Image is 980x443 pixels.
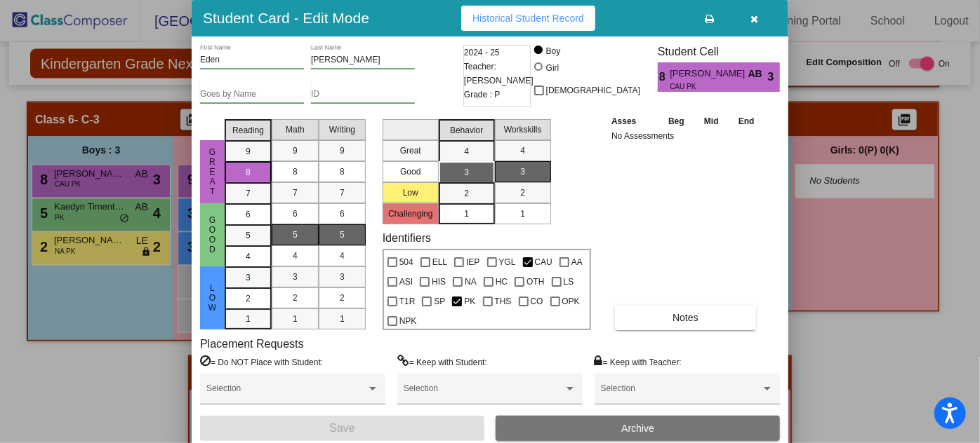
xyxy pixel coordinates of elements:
[293,229,298,241] span: 5
[340,144,345,157] span: 9
[545,62,559,74] div: Girl
[246,313,251,325] span: 1
[670,81,738,92] span: CAU PK
[340,207,345,220] span: 6
[464,145,469,158] span: 4
[729,114,765,129] th: End
[673,312,698,323] span: Notes
[399,313,417,329] span: NPK
[545,45,561,57] div: Boy
[520,186,525,199] span: 2
[329,422,355,434] span: Save
[340,186,345,199] span: 7
[499,254,516,271] span: YGL
[397,355,487,369] label: = Keep with Student:
[246,145,251,158] span: 9
[464,293,475,310] span: PK
[200,355,323,369] label: = Do NOT Place with Student:
[464,166,469,179] span: 3
[465,273,477,290] span: NA
[608,129,764,143] td: No Assessments
[246,250,251,263] span: 4
[329,123,355,136] span: Writing
[615,305,756,330] button: Notes
[200,337,304,350] label: Placement Requests
[432,273,446,290] span: HIS
[531,293,543,310] span: CO
[520,207,525,220] span: 1
[595,355,682,369] label: = Keep with Teacher:
[535,254,552,271] span: CAU
[464,60,534,88] span: Teacher: [PERSON_NAME]
[293,313,298,325] span: 1
[768,69,780,86] span: 3
[340,229,345,241] span: 5
[434,293,445,310] span: SP
[432,254,447,271] span: ELL
[658,114,695,129] th: Beg
[466,254,479,271] span: IEP
[527,273,544,290] span: OTH
[472,13,584,24] span: Historical Student Record
[464,46,500,60] span: 2024 - 25
[293,250,298,262] span: 4
[608,114,658,129] th: Asses
[658,45,780,58] h3: Student Cell
[246,166,251,179] span: 8
[293,207,298,220] span: 6
[383,231,431,245] label: Identifiers
[340,313,345,325] span: 1
[340,165,345,178] span: 8
[200,416,484,441] button: Save
[399,293,416,310] span: T1R
[464,187,469,200] span: 2
[748,67,768,81] span: AB
[496,416,780,441] button: Archive
[206,283,219,313] span: Low
[520,144,525,157] span: 4
[399,254,413,271] span: 504
[293,271,298,283] span: 3
[562,293,580,310] span: OPK
[286,123,305,136] span: Math
[464,88,500,102] span: Grade : P
[206,147,219,196] span: Great
[246,208,251,221] span: 6
[293,165,298,178] span: 8
[694,114,728,129] th: Mid
[464,207,469,220] span: 1
[564,273,574,290] span: LS
[246,292,251,305] span: 2
[450,124,483,137] span: Behavior
[246,271,251,284] span: 3
[461,6,595,31] button: Historical Student Record
[504,123,542,136] span: Workskills
[206,215,219,254] span: Good
[495,293,512,310] span: THS
[496,273,508,290] span: HC
[520,165,525,178] span: 3
[203,9,369,27] h3: Student Card - Edit Mode
[246,229,251,242] span: 5
[621,423,654,434] span: Archive
[293,144,298,157] span: 9
[246,187,251,200] span: 7
[340,292,345,304] span: 2
[232,124,264,137] span: Reading
[293,186,298,199] span: 7
[200,90,304,100] input: goes by name
[571,254,583,271] span: AA
[546,82,640,99] span: [DEMOGRAPHIC_DATA]
[340,250,345,262] span: 4
[340,271,345,283] span: 3
[399,273,413,290] span: ASI
[293,292,298,304] span: 2
[670,67,748,81] span: [PERSON_NAME]
[658,69,670,86] span: 8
